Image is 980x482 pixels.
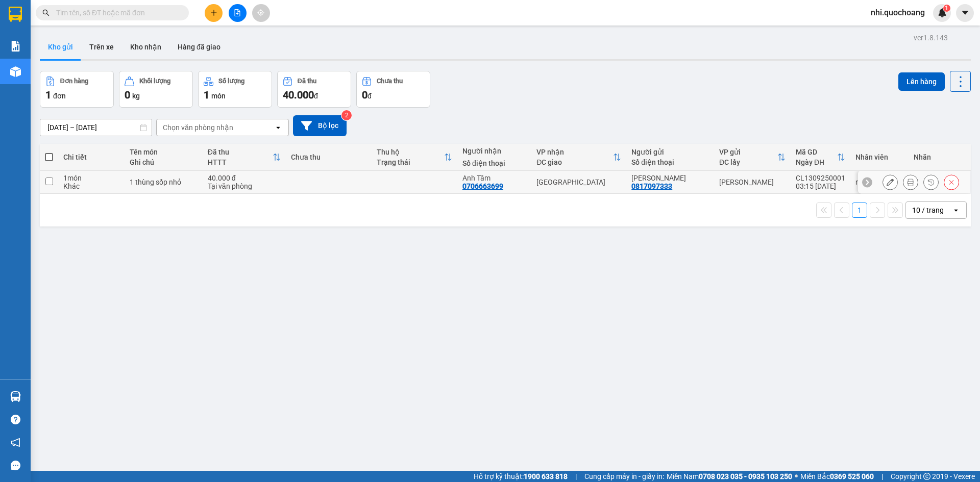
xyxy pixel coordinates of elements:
sup: 2 [341,110,352,120]
button: Kho nhận [122,35,169,59]
span: search [42,9,50,16]
div: 0817097333 [631,182,672,190]
div: Sửa đơn hàng [883,174,898,190]
span: 40.000 [283,89,314,101]
div: 10 / trang [912,205,944,215]
div: Người gửi [631,148,709,156]
div: 40.000 đ [208,174,281,182]
span: đ [367,92,372,100]
button: Lên hàng [898,72,945,91]
div: Chưa thu [291,153,366,161]
div: Người nhận [462,147,526,155]
button: Kho gửi [40,35,81,59]
button: Khối lượng0kg [119,71,193,108]
input: Tìm tên, số ĐT hoặc mã đơn [56,7,177,18]
span: món [211,92,226,100]
div: 03:15 [DATE] [796,182,845,190]
span: copyright [923,473,930,480]
img: logo-vxr [9,7,22,22]
span: ⚪️ [795,474,798,478]
button: aim [252,4,270,22]
span: kg [132,92,140,100]
div: Anh Tâm [462,174,526,182]
div: Tại văn phòng [208,182,281,190]
div: [GEOGRAPHIC_DATA] [536,178,621,186]
div: Khác [63,182,119,190]
span: đơn [53,92,66,100]
div: VP nhận [536,148,613,156]
div: [PERSON_NAME] [719,178,786,186]
span: Hỗ trợ kỹ thuật: [474,471,568,482]
img: icon-new-feature [938,8,947,17]
div: Tên món [130,148,198,156]
input: Select a date range. [40,119,152,136]
th: Toggle SortBy [791,144,850,171]
button: 1 [852,202,867,218]
span: file-add [234,9,241,16]
img: warehouse-icon [10,66,21,77]
span: Miền Bắc [800,471,874,482]
div: Khối lượng [139,78,170,85]
div: Số điện thoại [631,158,709,166]
span: | [575,471,577,482]
div: Đơn hàng [60,78,88,85]
button: plus [205,4,223,22]
button: caret-down [956,4,974,22]
strong: 1900 633 818 [524,472,568,480]
div: Mã GD [796,148,837,156]
button: Bộ lọc [293,115,347,136]
span: question-circle [11,415,20,424]
span: | [881,471,883,482]
div: Ngày ĐH [796,158,837,166]
span: 1 [945,5,948,12]
button: Đã thu40.000đ [277,71,351,108]
div: Chi tiết [63,153,119,161]
div: ĐC lấy [719,158,777,166]
div: 0706663699 [462,182,503,190]
div: HTTT [208,158,273,166]
span: 1 [45,89,51,101]
div: 1 thùng sốp nhỏ [130,178,198,186]
strong: 0708 023 035 - 0935 103 250 [699,472,792,480]
div: Đã thu [298,78,316,85]
span: đ [314,92,318,100]
div: ver 1.8.143 [914,32,948,43]
button: Trên xe [81,35,122,59]
div: Số điện thoại [462,159,526,167]
div: Đã thu [208,148,273,156]
div: Thu hộ [377,148,444,156]
div: Ghi chú [130,158,198,166]
button: Đơn hàng1đơn [40,71,114,108]
strong: 0369 525 060 [830,472,874,480]
img: warehouse-icon [10,391,21,402]
button: file-add [229,4,247,22]
span: Cung cấp máy in - giấy in: [584,471,664,482]
svg: open [952,206,960,214]
div: TRẦN THỊ THANH VÂN [631,174,709,182]
div: ĐC giao [536,158,613,166]
span: aim [257,9,264,16]
div: Nhân viên [855,153,903,161]
span: 0 [362,89,367,101]
span: plus [210,9,217,16]
th: Toggle SortBy [203,144,286,171]
span: message [11,461,20,470]
img: solution-icon [10,41,21,52]
th: Toggle SortBy [372,144,457,171]
button: Chưa thu0đ [356,71,430,108]
span: caret-down [961,8,970,17]
span: 0 [125,89,130,101]
div: Số lượng [218,78,244,85]
span: Miền Nam [667,471,792,482]
th: Toggle SortBy [714,144,791,171]
div: 1 món [63,174,119,182]
svg: open [274,123,282,132]
div: Nhãn [914,153,965,161]
div: nhi.quochoang [855,178,903,186]
button: Số lượng1món [198,71,272,108]
div: Chưa thu [377,78,403,85]
span: 1 [204,89,209,101]
div: Trạng thái [377,158,444,166]
span: notification [11,438,20,447]
button: Hàng đã giao [169,35,229,59]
